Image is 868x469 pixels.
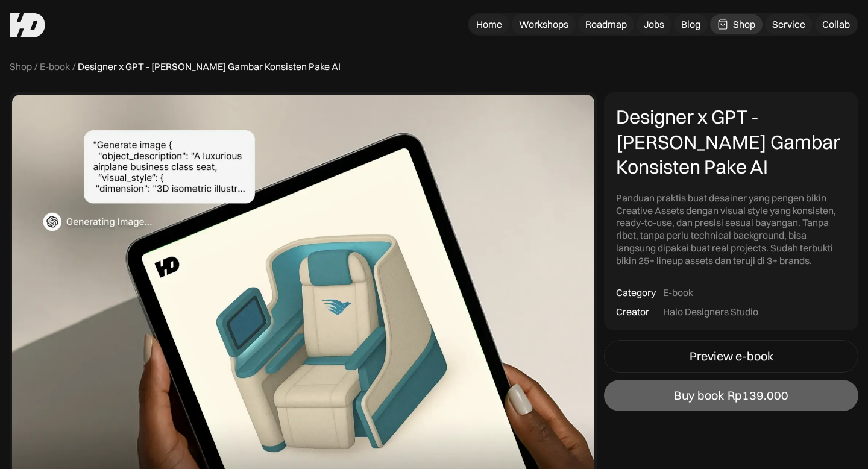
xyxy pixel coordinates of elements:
div: / [34,60,37,73]
div: / [72,60,75,73]
a: Home [469,14,509,34]
div: E-book [663,286,693,298]
a: Preview e-book [604,340,858,373]
div: Workshops [519,18,568,31]
div: Preview e-book [689,349,773,364]
div: Blog [681,18,700,31]
div: Buy book [674,388,724,403]
div: Halo Designers Studio [663,306,758,318]
a: Service [765,14,813,34]
div: Rp139.000 [728,388,788,403]
div: Panduan praktis buat desainer yang pengen bikin Creative Assets dengan visual style yang konsiste... [616,192,846,267]
a: Jobs [637,14,671,34]
div: Collab [822,18,850,31]
a: E-book [40,60,70,73]
div: Roadmap [585,18,627,31]
a: Shop [710,14,763,34]
a: Buy bookRp139.000 [604,380,858,411]
a: Workshops [512,14,576,34]
div: Creator [616,306,649,318]
a: Roadmap [578,14,634,34]
div: Designer x GPT - [PERSON_NAME] Gambar Konsisten Pake AI [616,104,846,180]
div: Home [476,18,502,31]
a: Collab [815,14,857,34]
div: Shop [733,18,755,31]
a: Blog [674,14,708,34]
div: Service [772,18,805,31]
div: Jobs [644,18,664,31]
div: Designer x GPT - [PERSON_NAME] Gambar Konsisten Pake AI [78,60,341,73]
div: Category [616,286,656,298]
a: Shop [10,60,32,73]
